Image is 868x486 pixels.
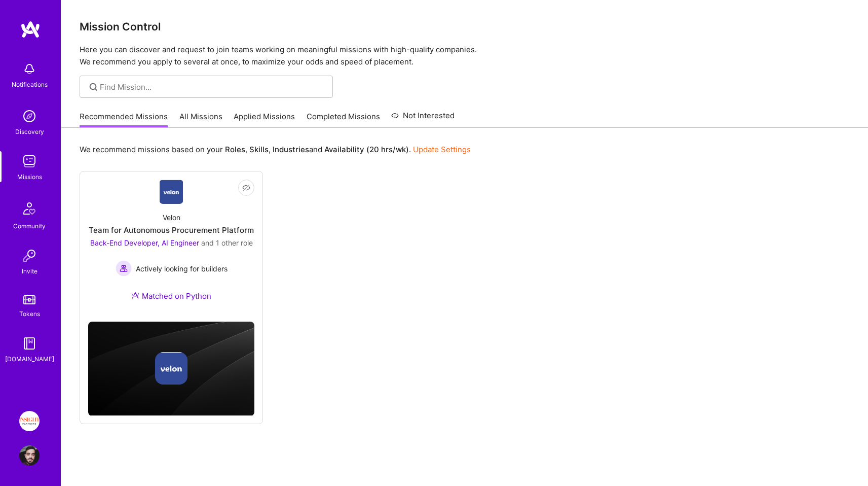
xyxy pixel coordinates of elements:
input: Find Mission... [100,82,325,92]
div: Matched on Python [131,291,211,301]
img: teamwork [19,151,40,171]
div: Invite [22,266,37,276]
img: Actively looking for builders [116,260,132,276]
img: Ateam Purple Icon [131,291,139,299]
div: Tokens [19,308,40,319]
a: Not Interested [391,110,455,128]
img: Company logo [155,352,187,385]
i: icon SearchGrey [88,81,99,93]
img: discovery [19,106,40,126]
div: [DOMAIN_NAME] [5,354,54,364]
img: User Avatar [19,445,40,466]
span: and 1 other role [201,238,253,247]
h3: Mission Control [80,20,850,33]
p: Here you can discover and request to join teams working on meaningful missions with high-quality ... [80,44,850,68]
a: Applied Missions [234,111,295,128]
b: Skills [249,145,269,154]
img: Insight Partners: Data & AI - Sourcing [19,411,40,431]
span: Back-End Developer, AI Engineer [90,238,199,247]
img: Company Logo [160,180,183,204]
span: Actively looking for builders [136,263,228,274]
img: bell [19,59,40,79]
a: Completed Missions [307,111,380,128]
p: We recommend missions based on your , , and . [80,144,471,155]
i: icon EyeClosed [242,184,250,192]
b: Availability (20 hrs/wk) [324,145,409,154]
img: guide book [19,333,40,354]
a: User Avatar [17,445,42,466]
a: Update Settings [413,145,471,154]
b: Industries [273,145,309,154]
a: Recommended Missions [80,111,168,128]
img: Community [17,196,42,221]
a: Insight Partners: Data & AI - Sourcing [17,411,42,431]
img: Invite [19,246,40,266]
img: tokens [23,295,35,304]
div: Team for Autonomous Procurement Platform [89,225,254,235]
img: cover [88,322,254,415]
a: Company LogoVelonTeam for Autonomous Procurement PlatformBack-End Developer, AI Engineer and 1 ot... [88,180,254,314]
b: Roles [225,145,245,154]
div: Missions [17,171,42,182]
a: All Missions [179,111,222,128]
div: Community [13,221,46,231]
img: logo [20,20,41,39]
div: Discovery [15,126,44,137]
div: Velon [163,212,180,223]
div: Notifications [12,79,48,90]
